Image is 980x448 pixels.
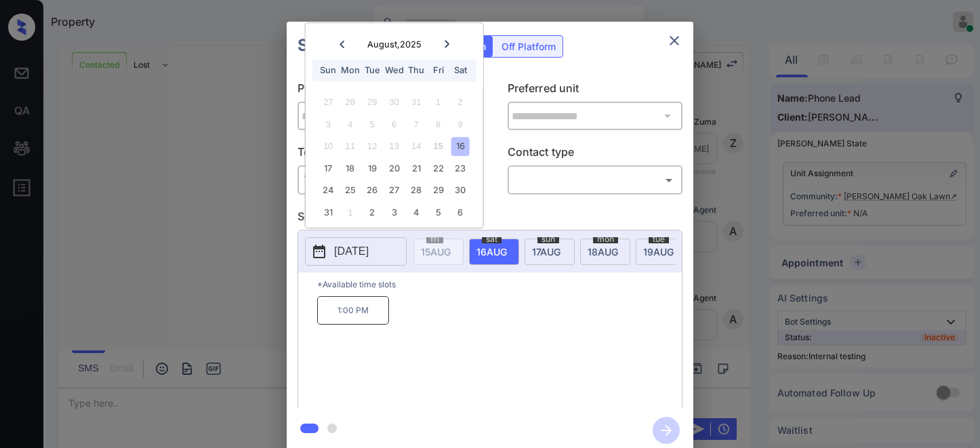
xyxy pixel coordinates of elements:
[341,159,359,178] div: Choose Monday, August 18th, 2025
[287,22,425,69] h2: Schedule Tour
[319,62,338,80] div: Sun
[298,80,473,102] p: Preferred community
[385,159,403,178] div: Choose Wednesday, August 20th, 2025
[532,246,560,258] span: 17 AUG
[451,138,469,156] div: Choose Saturday, August 16th, 2025
[385,94,403,112] div: Not available Wednesday, July 30th, 2025
[363,182,382,200] div: Choose Tuesday, August 26th, 2025
[429,182,447,200] div: Choose Friday, August 29th, 2025
[593,235,618,243] span: mon
[301,169,470,191] div: Virtual
[643,246,674,258] span: 19 AUG
[429,203,447,222] div: Choose Friday, September 5th, 2025
[363,115,382,134] div: Not available Tuesday, August 5th, 2025
[319,203,338,222] div: Choose Sunday, August 31st, 2025
[319,159,338,178] div: Choose Sunday, August 17th, 2025
[341,94,359,112] div: Not available Monday, July 28th, 2025
[580,239,630,265] div: date-select
[429,159,447,178] div: Choose Friday, August 22nd, 2025
[661,27,688,54] button: close
[649,235,669,243] span: tue
[363,62,382,80] div: Tue
[407,182,426,200] div: Choose Thursday, August 28th, 2025
[482,235,502,243] span: sat
[636,239,686,265] div: date-select
[451,62,469,80] div: Sat
[385,138,403,156] div: Not available Wednesday, August 13th, 2025
[341,138,359,156] div: Not available Monday, August 11th, 2025
[385,182,403,200] div: Choose Wednesday, August 27th, 2025
[341,62,359,80] div: Mon
[319,138,338,156] div: Not available Sunday, August 10th, 2025
[451,182,469,200] div: Choose Saturday, August 30th, 2025
[407,62,426,80] div: Thu
[451,94,469,112] div: Not available Saturday, August 2nd, 2025
[537,235,559,243] span: sun
[317,296,389,325] p: 1:00 PM
[429,94,447,112] div: Not available Friday, August 1st, 2025
[385,203,403,222] div: Choose Wednesday, September 3rd, 2025
[319,182,338,200] div: Choose Sunday, August 24th, 2025
[305,237,407,266] button: [DATE]
[341,182,359,200] div: Choose Monday, August 25th, 2025
[385,62,403,80] div: Wed
[451,115,469,134] div: Not available Saturday, August 9th, 2025
[429,138,447,156] div: Not available Friday, August 15th, 2025
[385,115,403,134] div: Not available Wednesday, August 6th, 2025
[451,203,469,222] div: Choose Saturday, September 6th, 2025
[298,144,473,165] p: Tour type
[495,36,563,57] div: Off Platform
[363,138,382,156] div: Not available Tuesday, August 12th, 2025
[588,246,618,258] span: 18 AUG
[310,91,478,224] div: month 2025-08
[334,243,369,260] p: [DATE]
[525,239,575,265] div: date-select
[319,115,338,134] div: Not available Sunday, August 3rd, 2025
[451,159,469,178] div: Choose Saturday, August 23rd, 2025
[476,246,507,258] span: 16 AUG
[407,203,426,222] div: Choose Thursday, September 4th, 2025
[407,138,426,156] div: Not available Thursday, August 14th, 2025
[363,94,382,112] div: Not available Tuesday, July 29th, 2025
[508,80,683,102] p: Preferred unit
[341,203,359,222] div: Not available Monday, September 1st, 2025
[317,272,682,296] p: *Available time slots
[363,203,382,222] div: Choose Tuesday, September 2nd, 2025
[363,159,382,178] div: Choose Tuesday, August 19th, 2025
[319,94,338,112] div: Not available Sunday, July 27th, 2025
[508,144,683,165] p: Contact type
[407,115,426,134] div: Not available Thursday, August 7th, 2025
[407,94,426,112] div: Not available Thursday, July 31st, 2025
[407,159,426,178] div: Choose Thursday, August 21st, 2025
[429,115,447,134] div: Not available Friday, August 8th, 2025
[469,239,519,265] div: date-select
[298,208,682,230] p: Select slot
[429,62,447,80] div: Fri
[341,115,359,134] div: Not available Monday, August 4th, 2025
